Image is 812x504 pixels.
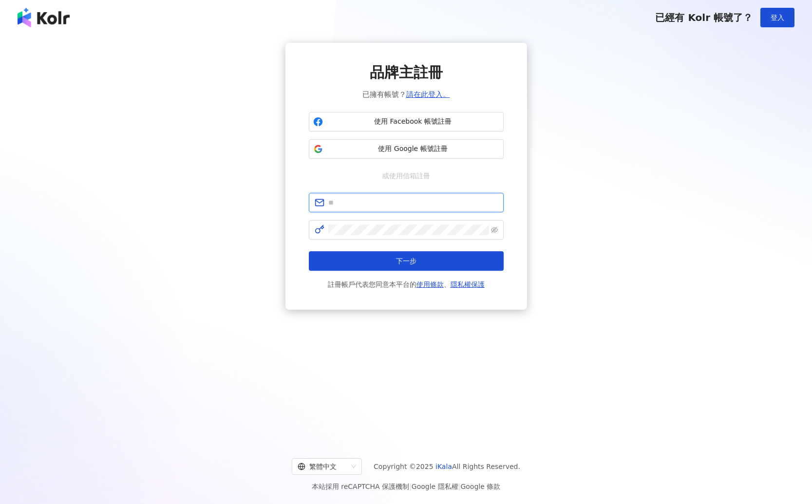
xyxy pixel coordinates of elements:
span: 使用 Facebook 帳號註冊 [327,117,499,127]
span: | [409,483,412,490]
img: logo [18,8,70,27]
span: 下一步 [396,257,416,265]
a: Google 隱私權 [412,483,458,490]
a: 隱私權保護 [451,280,485,288]
span: 已擁有帳號？ [362,89,450,100]
button: 登入 [760,8,794,27]
span: 使用 Google 帳號註冊 [327,144,499,154]
span: Copyright © 2025 All Rights Reserved. [374,461,520,472]
button: 使用 Google 帳號註冊 [309,139,504,159]
button: 使用 Facebook 帳號註冊 [309,112,504,131]
div: 繁體中文 [298,459,347,474]
span: 本站採用 reCAPTCHA 保護機制 [312,481,500,492]
button: 下一步 [309,251,504,271]
span: 註冊帳戶代表您同意本平台的 、 [328,279,485,290]
span: 已經有 Kolr 帳號了？ [655,12,753,23]
span: 品牌主註冊 [370,62,443,83]
span: eye-invisible [491,226,498,233]
a: iKala [435,463,452,470]
a: 請在此登入。 [406,90,450,99]
span: 登入 [771,14,784,21]
span: | [458,483,461,490]
span: 或使用信箱註冊 [376,170,437,181]
a: Google 條款 [460,483,500,490]
a: 使用條款 [416,280,444,288]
